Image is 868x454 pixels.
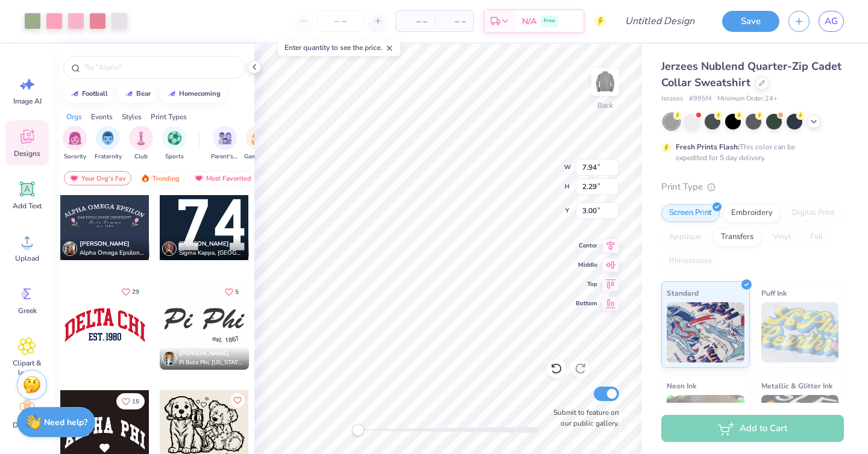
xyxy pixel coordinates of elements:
span: Designs [14,149,40,158]
span: Greek [18,306,37,316]
span: Decorate [13,420,42,430]
button: Save [722,11,779,32]
div: football [82,90,108,97]
span: Metallic & Glitter Ink [761,379,832,392]
span: – – [442,15,466,28]
span: [PERSON_NAME] [80,240,130,248]
img: Sorority Image [68,131,82,145]
span: Image AI [13,96,42,106]
div: filter for Club [129,126,153,161]
span: Bottom [576,299,597,308]
input: Untitled Design [615,9,704,33]
img: trend_line.gif [124,90,134,98]
span: Free [544,17,555,25]
div: filter for Sports [162,126,186,161]
img: Standard [667,302,744,362]
span: Fraternity [95,152,122,161]
div: Back [597,100,613,111]
div: Styles [122,111,142,122]
div: Accessibility label [352,424,364,436]
div: homecoming [179,90,221,97]
button: Like [219,284,244,300]
strong: Fresh Prints Flash: [676,142,740,152]
button: Like [116,393,145,409]
button: filter button [211,126,239,161]
div: Orgs [66,111,82,122]
button: filter button [129,126,153,161]
span: Alpha Omega Epsilon, [GEOGRAPHIC_DATA] [80,249,145,258]
span: N/A [522,15,536,28]
div: Digital Print [784,204,843,222]
img: Back [593,70,617,94]
span: Upload [15,253,39,263]
div: Embroidery [723,204,781,222]
label: Submit to feature on our public gallery. [547,407,619,429]
span: [PERSON_NAME] [179,240,229,248]
span: Middle [576,260,597,270]
div: Trending [135,171,185,185]
div: Screen Print [661,204,720,222]
button: filter button [244,126,272,161]
div: Rhinestones [661,252,720,270]
div: Foil [802,228,831,246]
img: Parent's Weekend Image [218,131,232,145]
span: Club [134,152,148,161]
button: filter button [162,126,186,161]
div: bear [136,90,151,97]
span: [PERSON_NAME] [179,349,229,358]
img: Club Image [134,131,148,145]
button: homecoming [160,85,226,103]
img: Game Day Image [251,131,265,145]
div: Vinyl [765,228,799,246]
span: Standard [667,287,699,299]
a: AG [819,11,844,32]
button: filter button [95,126,122,161]
span: Sigma Kappa, [GEOGRAPHIC_DATA][US_STATE] [179,249,244,258]
input: – – [317,10,364,32]
span: # 995M [689,94,711,104]
strong: Need help? [44,417,87,428]
span: Neon Ink [667,379,696,392]
span: Jerzees [661,94,683,104]
div: This color can be expedited for 5 day delivery. [676,141,824,163]
span: Clipart & logos [7,358,47,378]
div: Print Type [661,180,844,194]
img: trend_line.gif [167,90,177,98]
span: AG [825,14,838,28]
img: Fraternity Image [101,131,115,145]
span: Add Text [13,201,42,211]
div: Most Favorited [189,171,257,185]
div: Applique [661,228,709,246]
span: Sorority [64,152,86,161]
div: filter for Parent's Weekend [211,126,239,161]
button: football [63,85,113,103]
span: Puff Ink [761,287,787,299]
img: trend_line.gif [70,90,80,98]
button: Like [230,393,245,408]
button: filter button [63,126,87,161]
span: Parent's Weekend [211,152,239,161]
span: 29 [132,289,139,295]
span: Top [576,279,597,289]
div: Print Types [151,111,187,122]
div: filter for Game Day [244,126,272,161]
span: Center [576,241,597,250]
span: 5 [235,289,239,295]
input: Try "Alpha" [83,61,237,73]
div: Your Org's Fav [64,171,131,185]
span: Game Day [244,152,272,161]
img: Sports Image [168,131,181,145]
div: filter for Fraternity [95,126,122,161]
img: most_fav.gif [194,174,204,182]
span: – – [403,15,427,28]
div: Events [91,111,113,122]
span: Sports [165,152,184,161]
div: Transfers [713,228,761,246]
button: bear [118,85,156,103]
span: 15 [132,399,139,405]
span: Pi Beta Phi, [US_STATE][GEOGRAPHIC_DATA] [179,358,244,367]
button: Like [116,284,145,300]
span: Jerzees Nublend Quarter-Zip Cadet Collar Sweatshirt [661,59,841,90]
div: filter for Sorority [63,126,87,161]
img: Puff Ink [761,302,839,362]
